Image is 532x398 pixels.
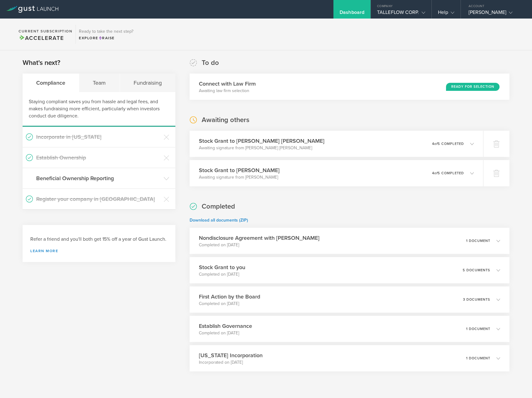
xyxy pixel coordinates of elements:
[432,142,464,146] p: 4 5 completed
[202,116,249,125] h2: Awaiting others
[36,174,161,182] h3: Beneficial Ownership Reporting
[79,35,133,41] div: Explore
[446,83,500,91] div: Ready for Selection
[19,29,72,33] h2: Current Subscription
[434,171,438,175] em: of
[199,330,252,336] p: Completed on [DATE]
[202,58,219,67] h2: To do
[36,133,161,141] h3: Incorporate in [US_STATE]
[463,298,490,301] p: 3 documents
[199,351,263,359] h3: [US_STATE] Incorporation
[79,74,120,92] div: Team
[432,171,464,175] p: 4 5 completed
[23,58,60,67] h2: What's next?
[36,195,161,203] h3: Register your company in [GEOGRAPHIC_DATA]
[199,88,256,94] p: Awaiting law firm selection
[30,249,168,253] a: Learn more
[19,35,64,41] span: Accelerate
[199,301,260,307] p: Completed on [DATE]
[23,92,175,127] div: Staying compliant saves you from hassle and legal fees, and makes fundraising more efficient, par...
[434,142,438,146] em: of
[469,9,521,19] div: [PERSON_NAME]
[466,327,490,331] p: 1 document
[463,269,490,272] p: 5 documents
[199,145,324,151] p: Awaiting signature from [PERSON_NAME] [PERSON_NAME]
[202,202,235,211] h2: Completed
[199,137,324,145] h3: Stock Grant to [PERSON_NAME] [PERSON_NAME]
[199,263,245,271] h3: Stock Grant to you
[377,9,425,19] div: TALLEFLOW CORP.
[199,234,320,242] h3: Nondisclosure Agreement with [PERSON_NAME]
[199,80,256,88] h3: Connect with Law Firm
[98,36,115,40] span: Raise
[23,74,79,92] div: Compliance
[36,154,161,162] h3: Establish Ownership
[199,166,280,174] h3: Stock Grant to [PERSON_NAME]
[466,239,490,243] p: 1 document
[199,359,263,366] p: Incorporated on [DATE]
[79,29,133,34] h3: Ready to take the next step?
[199,174,280,180] p: Awaiting signature from [PERSON_NAME]
[75,25,136,44] div: Ready to take the next step?ExploreRaise
[190,218,248,223] a: Download all documents (ZIP)
[438,9,454,19] div: Help
[120,74,175,92] div: Fundraising
[199,242,320,248] p: Completed on [DATE]
[199,322,252,330] h3: Establish Governance
[30,236,168,243] h3: Refer a friend and you'll both get 15% off a year of Gust Launch.
[199,271,245,277] p: Completed on [DATE]
[199,293,260,301] h3: First Action by the Board
[466,357,490,360] p: 1 document
[340,9,364,19] div: Dashboard
[190,74,509,100] div: Connect with Law FirmAwaiting law firm selectionReady for Selection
